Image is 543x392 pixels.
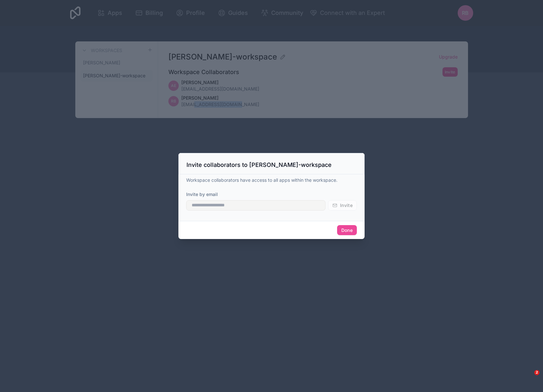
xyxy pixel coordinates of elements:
button: Done [337,225,357,235]
label: Invite by email [186,191,218,198]
p: Workspace collaborators have access to all apps within the workspace. [186,177,357,183]
iframe: Intercom live chat [521,370,537,386]
h3: Invite collaborators to [PERSON_NAME]-workspace [186,161,332,169]
span: 2 [534,370,539,375]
